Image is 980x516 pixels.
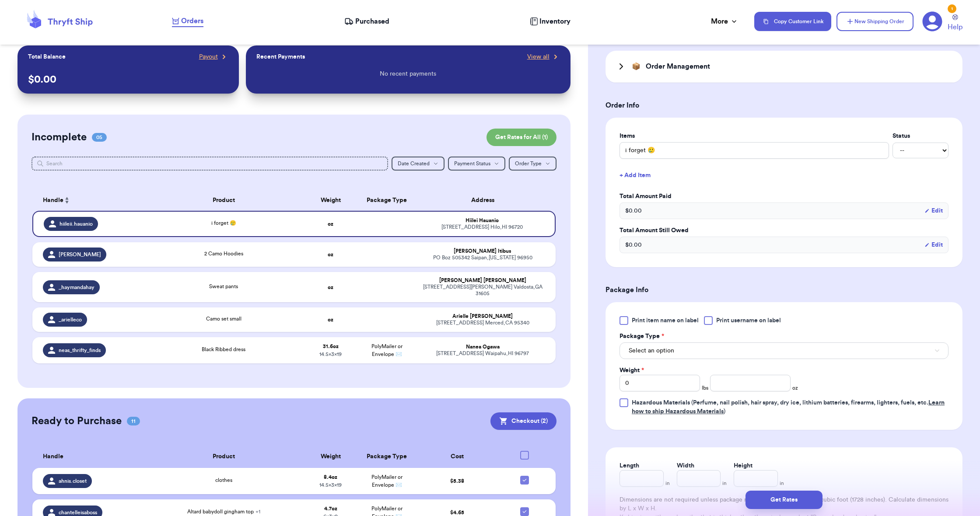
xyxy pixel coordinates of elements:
h2: Ready to Purchase [31,414,122,428]
div: [STREET_ADDRESS] Hilo , HI 96720 [420,224,544,230]
label: Height [734,461,752,470]
span: $ 0.00 [625,206,642,215]
span: $ 0.00 [625,241,642,249]
span: clothes [215,478,232,483]
button: New Shipping Order [836,12,913,31]
div: [PERSON_NAME] Itibus [420,248,545,255]
span: 📦 [632,61,640,72]
label: Length [619,461,639,470]
div: [STREET_ADDRESS][PERSON_NAME] Valdosta , GA 31605 [420,284,545,297]
span: in [722,480,727,487]
span: Print item name on label [632,316,699,325]
span: Camo set small [206,316,241,321]
h3: Order Info [605,100,962,111]
span: ahnis.closet [59,478,87,485]
a: Orders [172,16,203,27]
button: Order Type [509,157,556,171]
span: Orders [181,16,203,26]
strong: oz [328,221,333,227]
label: Items [619,132,889,140]
input: Search [31,157,388,171]
span: Payment Status [454,161,490,166]
span: _haymandahay [59,284,94,291]
span: Date Created [398,161,430,166]
span: 14.5 x 3 x 19 [319,482,342,488]
span: $ 5.38 [450,478,464,484]
button: Select an option [619,342,948,359]
a: Help [948,14,962,32]
h2: Incomplete [31,130,87,144]
a: Inventory [530,16,570,27]
button: Edit [924,206,943,215]
a: 1 [922,11,942,31]
div: Nanea Ogawa [420,344,545,350]
th: Weight [302,190,359,211]
span: _arielleco [59,316,82,323]
th: Package Type [359,190,415,211]
div: Arielle [PERSON_NAME] [420,313,545,320]
p: $ 0.00 [28,73,228,87]
span: Handle [43,452,63,461]
span: (Perfume, nail polish, hair spray, dry ice, lithium batteries, firearms, lighters, fuels, etc. ) [632,400,945,415]
span: Help [948,22,962,32]
label: Width [677,461,694,470]
strong: 8.4 oz [324,474,337,480]
div: Hiilei Hauanio [420,217,544,224]
span: PolyMailer or Envelope ✉️ [371,474,402,488]
span: chantelleisaboss [59,509,97,516]
div: [STREET_ADDRESS] Waipahu , HI 96797 [420,350,545,357]
span: + 1 [255,509,260,514]
th: Product [145,190,302,211]
button: Get Rates [745,491,822,509]
a: Purchased [344,16,389,27]
strong: 4.7 oz [324,506,337,511]
h3: Package Info [605,285,962,295]
span: Handle [43,196,63,205]
button: Get Rates for All (1) [486,129,556,146]
span: in [780,480,784,487]
a: Payout [199,52,228,61]
h3: Order Management [646,61,710,72]
strong: 31.6 oz [323,344,339,349]
strong: oz [328,252,333,257]
span: Payout [199,52,218,61]
button: Date Created [392,157,444,171]
button: Payment Status [448,157,505,171]
p: Total Balance [28,52,66,61]
label: Weight [619,366,644,375]
span: Order Type [515,161,542,166]
strong: oz [328,317,333,322]
span: [PERSON_NAME] [59,251,101,258]
span: 2 Camo Hoodies [204,251,243,256]
span: Sweat pants [209,284,238,289]
button: Checkout (2) [490,412,556,430]
span: i forget 🥲 [211,220,236,226]
span: 05 [92,133,107,142]
span: Black Ribbed dress [202,347,245,352]
p: No recent payments [380,70,436,78]
span: Inventory [539,16,570,27]
a: View all [527,52,560,61]
th: Weight [302,446,359,468]
th: Package Type [359,446,415,468]
th: Product [145,446,302,468]
th: Address [415,190,555,211]
div: [STREET_ADDRESS] Merced , CA 95340 [420,320,545,326]
p: Recent Payments [256,52,305,61]
div: More [711,16,738,27]
button: Copy Customer Link [754,12,831,31]
span: $ 4.65 [450,510,464,515]
span: Select an option [629,346,674,355]
strong: oz [328,285,333,290]
span: hiileii.hauanio [59,220,93,227]
label: Status [892,132,948,140]
label: Package Type [619,332,664,341]
span: in [665,480,670,487]
th: Cost [415,446,499,468]
div: [PERSON_NAME] [PERSON_NAME] [420,277,545,284]
button: Edit [924,241,943,249]
span: oz [792,384,798,391]
span: 11 [127,417,140,425]
div: 1 [948,4,956,13]
button: Sort ascending [63,195,70,206]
